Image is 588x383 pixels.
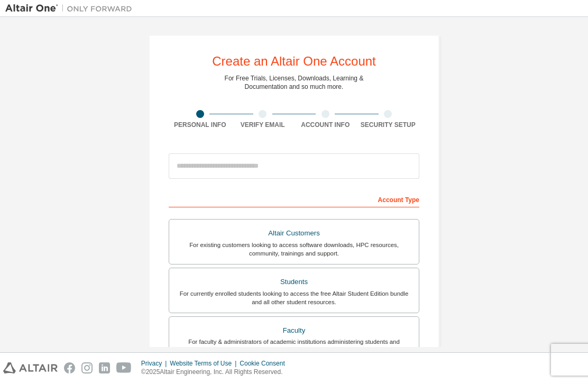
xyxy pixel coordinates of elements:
img: linkedin.svg [99,362,110,373]
div: Security Setup [357,121,420,129]
div: Cookie Consent [240,359,291,368]
div: Create an Altair One Account [212,55,376,68]
img: facebook.svg [64,362,75,373]
div: Verify Email [232,121,295,129]
div: Privacy [141,359,170,368]
div: For Free Trials, Licenses, Downloads, Learning & Documentation and so much more. [225,74,364,91]
div: Faculty [176,323,412,338]
p: © 2025 Altair Engineering, Inc. All Rights Reserved. [141,368,291,377]
div: Account Info [294,121,357,129]
div: Account Type [169,190,419,207]
div: Personal Info [169,121,232,129]
div: For existing customers looking to access software downloads, HPC resources, community, trainings ... [176,241,412,258]
div: Students [176,275,412,289]
div: For currently enrolled students looking to access the free Altair Student Edition bundle and all ... [176,289,412,306]
img: Altair One [5,3,137,14]
div: Altair Customers [176,226,412,241]
img: altair_logo.svg [3,362,58,373]
div: Website Terms of Use [170,359,240,368]
div: For faculty & administrators of academic institutions administering students and accessing softwa... [176,338,412,354]
img: youtube.svg [116,362,132,373]
img: instagram.svg [81,362,93,373]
